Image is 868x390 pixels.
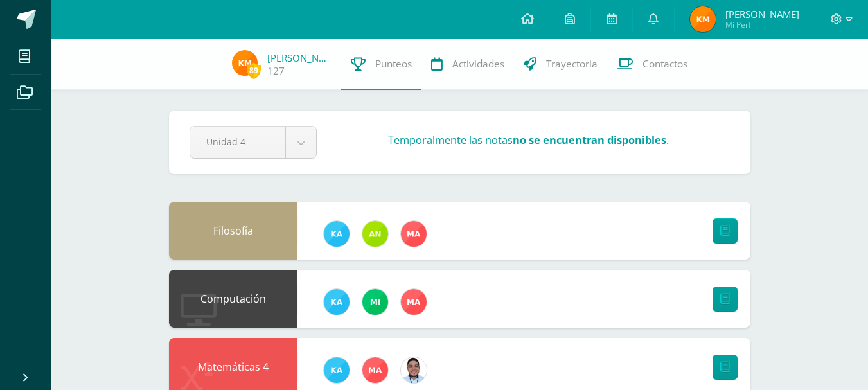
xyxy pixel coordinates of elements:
[401,357,427,383] img: 357e785a6d7cc70d237915b2667a6b59.png
[421,39,514,90] a: Actividades
[690,6,716,32] img: 2b8b78f93d8e42e5e73546d597f828fb.png
[725,8,799,21] span: [PERSON_NAME]
[267,51,332,64] a: [PERSON_NAME]
[169,202,297,260] div: Filosofía
[324,221,350,247] img: 11a70570b33d653b35fbbd11dfde3caa.png
[546,57,598,71] span: Trayectoria
[324,289,350,315] img: 11a70570b33d653b35fbbd11dfde3caa.png
[607,39,697,90] a: Contactos
[324,357,350,383] img: 11a70570b33d653b35fbbd11dfde3caa.png
[190,127,316,158] a: Unidad 4
[514,39,607,90] a: Trayectoria
[642,57,687,71] span: Contactos
[362,357,388,383] img: 2fed5c3f2027da04ec866e2a5436f393.png
[362,289,388,315] img: c0bc5b3ae419b3647d5e54388e607386.png
[401,289,427,315] img: 2fed5c3f2027da04ec866e2a5436f393.png
[206,127,269,157] span: Unidad 4
[341,39,421,90] a: Punteos
[388,132,669,147] h3: Temporalmente las notas .
[169,270,297,328] div: Computación
[452,57,504,71] span: Actividades
[725,19,799,30] span: Mi Perfil
[232,50,258,76] img: 2b8b78f93d8e42e5e73546d597f828fb.png
[375,57,412,71] span: Punteos
[513,132,666,147] strong: no se encuentran disponibles
[267,64,285,78] a: 127
[362,221,388,247] img: 51c9151a63d77c0d465fd617935f6a90.png
[247,62,261,78] span: 89
[401,221,427,247] img: 2fed5c3f2027da04ec866e2a5436f393.png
